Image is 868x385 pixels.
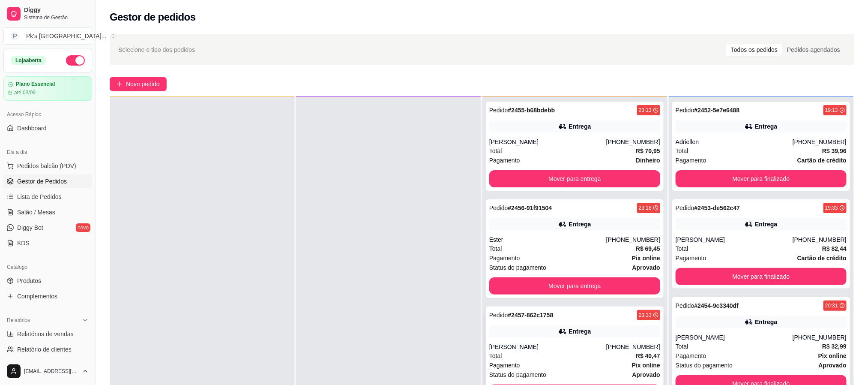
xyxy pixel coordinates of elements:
a: Lista de Pedidos [3,190,92,204]
span: Pedido [489,107,508,114]
span: [EMAIL_ADDRESS][DOMAIN_NAME] [24,368,78,375]
strong: Pix online [632,255,660,262]
span: Pedido [676,302,694,309]
span: Status do pagamento [676,361,733,370]
a: Produtos [3,274,92,288]
span: Total [676,342,688,351]
span: Relatórios de vendas [17,330,74,338]
a: Gestor de Pedidos [3,174,92,188]
div: Entrega [569,220,591,229]
div: 23:33 [639,312,652,319]
strong: R$ 82,44 [822,245,847,252]
span: Produtos [17,277,41,285]
span: Pagamento [676,351,706,361]
div: 23:13 [639,107,652,114]
h2: Gestor de pedidos [110,10,196,24]
article: Plano Essencial [16,81,55,87]
span: KDS [17,239,30,247]
div: [PHONE_NUMBER] [793,333,847,342]
strong: R$ 32,99 [822,343,847,350]
span: Status do pagamento [489,263,546,272]
button: Alterar Status [66,55,85,66]
span: Status do pagamento [489,370,546,379]
div: [PHONE_NUMBER] [793,235,847,244]
strong: Cartão de crédito [797,255,847,262]
strong: Dinheiro [636,157,660,164]
div: Catálogo [3,260,92,274]
strong: aprovado [819,362,847,369]
div: [PHONE_NUMBER] [606,235,660,244]
span: P [11,32,19,40]
strong: Pix online [818,352,847,359]
div: 20:31 [825,302,838,309]
button: [EMAIL_ADDRESS][DOMAIN_NAME] [3,361,92,382]
div: Acesso Rápido [3,108,92,121]
span: Total [489,351,502,361]
div: [PHONE_NUMBER] [793,138,847,146]
div: [PERSON_NAME] [489,138,606,146]
button: Mover para finalizado [676,268,847,285]
strong: # 2456-91f91504 [508,205,552,211]
a: DiggySistema de Gestão [3,3,92,24]
div: Entrega [755,220,777,229]
div: 19:13 [825,107,838,114]
strong: # 2452-5e7e6488 [694,107,740,114]
a: Diggy Botnovo [3,221,92,235]
div: Adriellen [676,138,793,146]
div: [PERSON_NAME] [676,235,793,244]
span: Pagamento [489,156,520,165]
div: Entrega [569,122,591,131]
strong: R$ 69,45 [636,245,660,252]
div: Ester [489,235,606,244]
span: Lista de Pedidos [17,192,62,201]
a: Dashboard [3,121,92,135]
strong: R$ 70,95 [636,147,660,154]
strong: Pix online [632,362,660,369]
strong: # 2457-862c1758 [508,312,554,319]
div: [PERSON_NAME] [489,343,606,351]
strong: R$ 40,47 [636,352,660,359]
div: Pk's [GEOGRAPHIC_DATA] ... [26,32,106,40]
span: Total [676,244,688,253]
span: Total [489,244,502,253]
div: Entrega [569,327,591,336]
div: 19:33 [825,205,838,211]
span: Pagamento [676,253,706,263]
span: Pagamento [489,253,520,263]
strong: aprovado [632,264,660,271]
span: Sistema de Gestão [24,14,89,21]
a: Relatórios de vendas [3,327,92,341]
span: Pedido [489,312,508,319]
a: KDS [3,236,92,250]
span: Novo pedido [126,79,160,89]
span: Salão / Mesas [17,208,55,217]
span: Pedido [676,205,694,211]
div: Pedidos agendados [782,44,845,56]
span: Relatórios [7,317,30,324]
div: [PERSON_NAME] [676,333,793,342]
span: Pagamento [676,156,706,165]
span: Selecione o tipo dos pedidos [118,45,195,54]
div: Entrega [755,318,777,326]
span: Pedidos balcão (PDV) [17,162,76,170]
span: Pedido [676,107,694,114]
span: Pagamento [489,361,520,370]
span: Relatório de clientes [17,345,72,354]
article: até 03/09 [14,89,36,96]
strong: aprovado [632,371,660,378]
div: Todos os pedidos [726,44,782,56]
span: Dashboard [17,124,47,132]
span: Diggy Bot [17,223,43,232]
span: Gestor de Pedidos [17,177,67,186]
button: Select a team [3,27,92,45]
a: Salão / Mesas [3,205,92,219]
div: [PHONE_NUMBER] [606,343,660,351]
button: Mover para entrega [489,170,660,187]
div: Dia a dia [3,145,92,159]
span: plus [117,81,123,87]
span: Total [489,146,502,156]
button: Mover para entrega [489,277,660,295]
button: Mover para finalizado [676,170,847,187]
div: [PHONE_NUMBER] [606,138,660,146]
strong: R$ 39,96 [822,147,847,154]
